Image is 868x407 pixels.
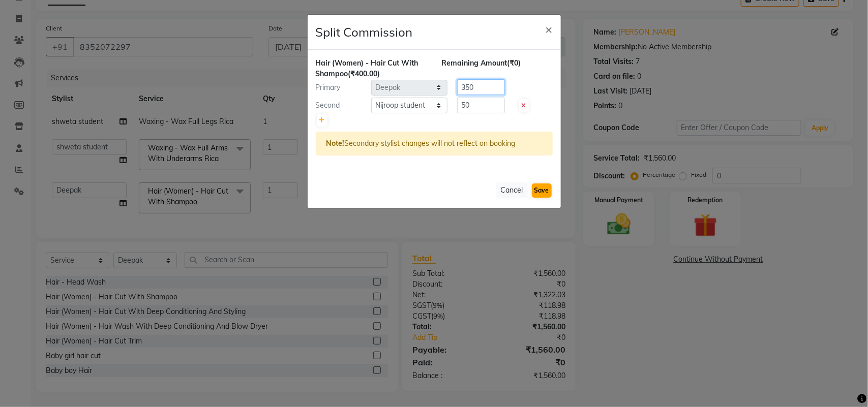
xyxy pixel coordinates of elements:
strong: Note! [326,139,345,148]
span: (₹0) [507,58,521,68]
span: Hair (Women) - Hair Cut With Shampoo [316,58,418,78]
span: (₹400.00) [348,69,380,78]
div: Primary [308,82,371,93]
button: Cancel [496,182,528,198]
div: Secondary stylist changes will not reflect on booking [316,132,553,155]
div: Second [308,100,371,111]
h4: Split Commission [316,23,413,41]
button: Close [537,15,561,43]
button: Save [532,183,552,198]
span: Remaining Amount [442,58,507,68]
span: × [546,21,553,37]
